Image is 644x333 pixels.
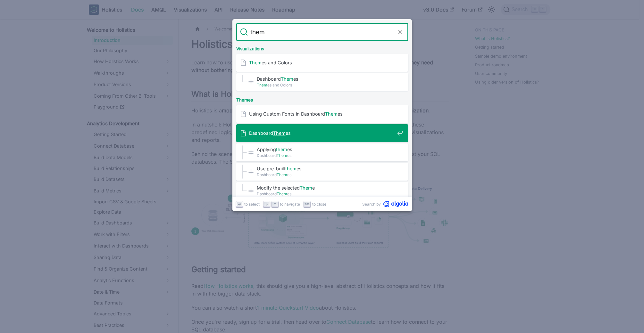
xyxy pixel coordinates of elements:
div: Themes [235,92,409,105]
mark: them [285,166,297,171]
span: Dashboard es [257,191,395,197]
span: Use pre-built es​ [257,166,395,172]
span: es and Colors [249,60,395,66]
a: Search byAlgolia [362,201,408,207]
mark: Them [249,60,262,65]
svg: Arrow down [264,202,269,207]
input: Search docs [248,23,397,41]
svg: Algolia [383,201,408,207]
span: Modify the selected e​ [257,185,395,191]
mark: them [276,147,287,152]
div: Visualizations [235,41,409,54]
span: to close [312,201,326,207]
span: Dashboard es [257,152,395,158]
mark: Them [257,83,267,87]
mark: Them [325,111,338,117]
mark: Them [277,172,287,177]
span: Dashboard es [257,172,395,178]
a: DashboardThemes [236,124,408,142]
span: Applying es​ [257,146,395,152]
a: Modify the selectedTheme​DashboardThemes [236,182,408,200]
mark: Them [277,153,287,158]
mark: Them [273,130,286,136]
span: Using Custom Fonts in Dashboard es [249,111,395,117]
svg: Arrow up [272,202,277,207]
span: to navigate [280,201,300,207]
mark: Them [277,191,287,196]
a: Using Custom Fonts in DashboardThemes [236,105,408,123]
a: Themes and Colors [236,54,408,72]
span: Dashboard es​ [257,76,395,82]
span: es and Colors [257,82,395,88]
a: Use pre-builtthemes​DashboardThemes [236,163,408,181]
button: Clear the query [397,28,404,36]
span: Search by [362,201,381,207]
mark: Them [300,185,312,191]
svg: Escape key [305,202,310,207]
a: Applyingthemes​DashboardThemes [236,143,408,161]
span: to select [244,201,260,207]
span: Dashboard es [249,130,395,136]
a: DashboardThemes​Themes and Colors [236,73,408,91]
mark: Them [281,76,293,82]
svg: Enter key [237,202,242,207]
